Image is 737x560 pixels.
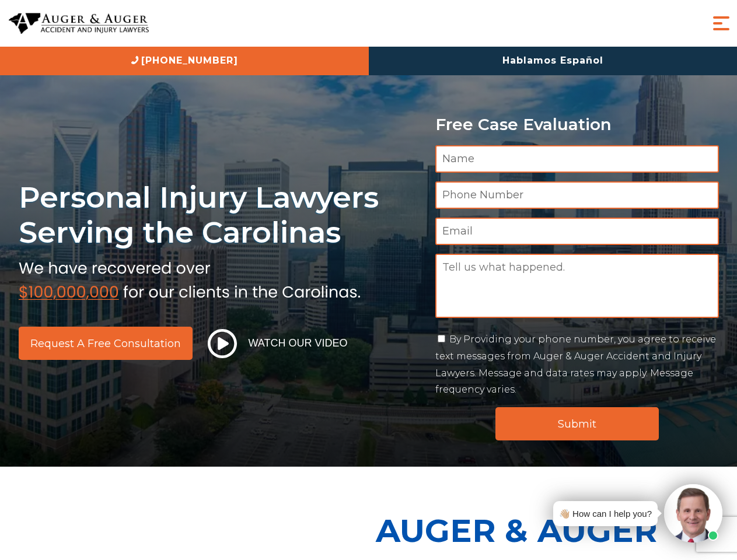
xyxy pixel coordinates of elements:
[204,328,351,359] button: Watch Our Video
[495,407,659,440] input: Submit
[30,338,181,349] span: Request a Free Consultation
[376,502,731,559] p: Auger & Auger
[435,116,719,134] p: Free Case Evaluation
[435,181,719,209] input: Phone Number
[664,484,722,542] img: Intaker widget Avatar
[435,145,719,173] input: Name
[19,256,361,300] img: sub text
[559,506,652,521] div: 👋🏼 How can I help you?
[19,180,421,250] h1: Personal Injury Lawyers Serving the Carolinas
[435,218,719,245] input: Email
[19,327,193,360] a: Request a Free Consultation
[435,334,716,395] label: By Providing your phone number, you agree to receive text messages from Auger & Auger Accident an...
[710,12,733,35] button: Menu
[9,13,149,34] img: Auger & Auger Accident and Injury Lawyers Logo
